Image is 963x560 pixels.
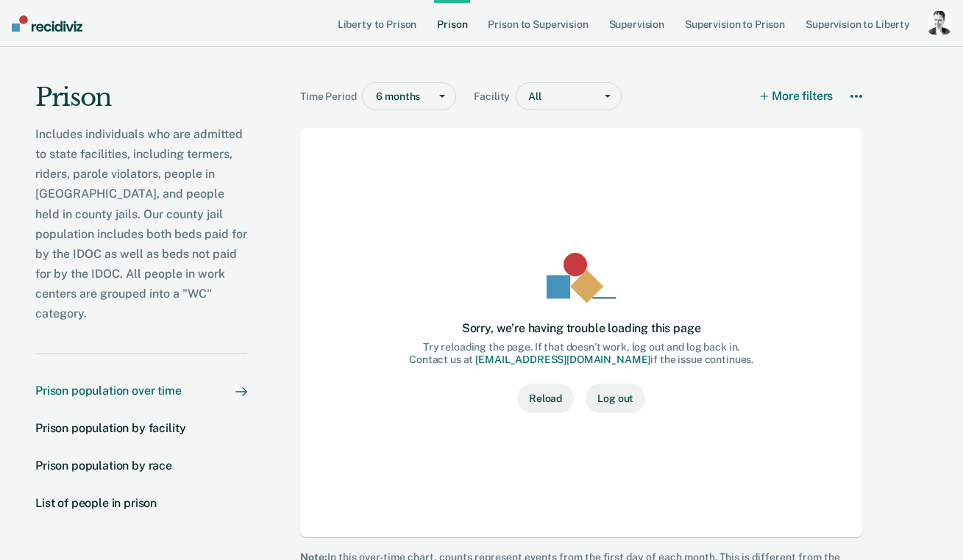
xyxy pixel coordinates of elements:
[475,353,650,365] a: [EMAIL_ADDRESS][DOMAIN_NAME]
[761,82,834,110] button: More filters
[35,421,185,435] div: Prison population by facility
[409,341,753,366] div: Try reloading the page. If that doesn’t work, log out and log back in. Contact us at if the issue...
[462,321,701,335] div: Sorry, we’re having trouble loading this page
[474,90,516,103] span: Facility
[35,459,172,473] div: Prison population by race
[300,90,362,103] span: Time Period
[35,421,247,435] a: Prison population by facility
[586,384,645,413] button: Log out
[516,86,594,107] div: All
[35,82,247,124] div: Prison
[35,496,157,510] div: List of people in prison
[35,459,247,473] a: Prison population by race
[517,384,574,413] button: Reload
[35,384,247,398] a: Prison population over time
[376,90,378,103] input: timePeriod
[35,496,247,510] a: List of people in prison
[35,124,247,324] div: Includes individuals who are admitted to state facilities, including termers, riders, parole viol...
[12,15,82,32] img: Recidiviz
[35,384,182,398] div: Prison population over time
